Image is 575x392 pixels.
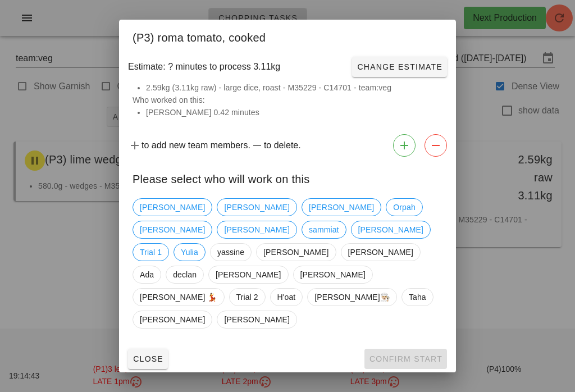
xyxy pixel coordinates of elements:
[119,20,456,52] div: (P3) roma tomato, cooked
[140,221,205,238] span: [PERSON_NAME]
[224,311,289,328] span: [PERSON_NAME]
[216,266,281,283] span: [PERSON_NAME]
[309,199,374,216] span: [PERSON_NAME]
[393,199,415,216] span: Orpah
[140,311,205,328] span: [PERSON_NAME]
[263,244,328,261] span: [PERSON_NAME]
[314,289,390,306] span: [PERSON_NAME]👨🏼‍🍳
[140,266,154,283] span: Ada
[358,221,423,238] span: [PERSON_NAME]
[181,244,198,261] span: Yulia
[119,161,456,194] div: Please select who will work on this
[236,289,258,306] span: Trial 2
[146,81,442,94] li: 2.59kg (3.11kg raw) - large dice, roast - M35229 - C14701 - team:veg
[140,244,162,261] span: Trial 1
[146,106,442,118] li: [PERSON_NAME] 0.42 minutes
[140,289,217,306] span: [PERSON_NAME] 💃
[224,199,289,216] span: [PERSON_NAME]
[217,244,244,261] span: yassine
[119,130,456,161] div: to add new team members. to delete.
[348,244,413,261] span: [PERSON_NAME]
[224,221,289,238] span: [PERSON_NAME]
[277,289,296,306] span: H'oat
[140,199,205,216] span: [PERSON_NAME]
[128,60,280,74] span: Estimate: ? minutes to process 3.11kg
[352,57,447,77] button: Change Estimate
[133,354,163,363] span: Close
[309,221,339,238] span: sammiat
[173,266,197,283] span: declan
[128,349,168,369] button: Close
[300,266,366,283] span: [PERSON_NAME]
[119,81,456,130] div: Who worked on this:
[409,289,426,306] span: Taha
[357,62,442,71] span: Change Estimate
